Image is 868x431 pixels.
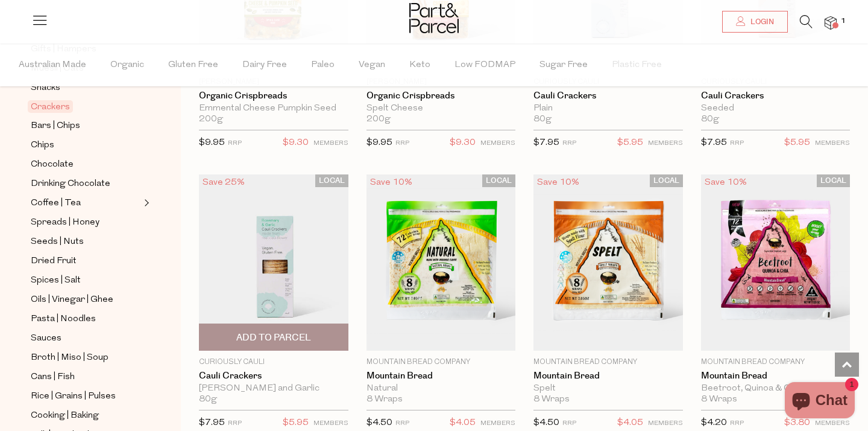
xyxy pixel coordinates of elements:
span: LOCAL [482,174,515,187]
div: Save 10% [701,174,750,191]
small: RRP [228,420,242,427]
a: Organic Crispbreads [199,91,348,101]
span: $7.95 [533,138,559,147]
small: MEMBERS [480,140,515,147]
div: Save 25% [199,174,248,191]
span: $3.80 [784,415,810,431]
small: MEMBERS [815,420,850,427]
div: [PERSON_NAME] and Garlic [199,383,348,394]
a: Mountain Bread [366,371,516,382]
div: Seeded [701,103,851,114]
small: RRP [730,420,744,427]
span: Spices | Salt [31,273,81,288]
a: Login [722,11,788,33]
span: $5.95 [784,135,810,151]
span: LOCAL [315,174,348,187]
a: Snacks [31,80,140,95]
small: MEMBERS [313,140,348,147]
span: $9.30 [450,135,476,151]
span: Snacks [31,81,60,95]
a: Chocolate [31,157,140,172]
span: $5.95 [283,415,309,431]
span: $5.95 [617,135,643,151]
div: Spelt Cheese [366,103,516,114]
span: Chips [31,138,54,153]
span: $4.50 [366,418,392,427]
span: 80g [533,114,552,125]
a: Cauli Crackers [199,371,348,382]
a: Drinking Chocolate [31,176,140,191]
a: Crackers [31,100,140,114]
span: $4.05 [617,415,643,431]
span: $9.30 [283,135,309,151]
a: Chips [31,138,140,153]
span: $4.20 [701,418,727,427]
span: Paleo [311,44,335,86]
span: $4.50 [533,418,559,427]
img: Mountain Bread [701,174,851,351]
span: Cans | Fish [31,370,75,385]
span: 8 Wraps [366,394,403,405]
span: Sauces [31,331,61,346]
button: Expand/Collapse Coffee | Tea [141,196,149,210]
small: RRP [730,140,744,147]
img: Part&Parcel [409,3,459,33]
span: Crackers [28,100,73,113]
div: Save 10% [366,174,416,191]
a: Coffee | Tea [31,196,140,211]
div: Beetroot, Quinoa & Chia [701,383,851,394]
a: Cauli Crackers [701,91,851,101]
a: Broth | Miso | Soup [31,350,140,365]
span: Drinking Chocolate [31,177,110,191]
button: Add To Parcel [199,324,348,351]
div: Spelt [533,383,683,394]
span: 8 Wraps [701,394,737,405]
img: Mountain Bread [366,174,516,351]
span: $9.95 [199,138,225,147]
small: MEMBERS [480,420,515,427]
span: Dried Fruit [31,254,77,269]
a: Bars | Chips [31,118,140,133]
span: LOCAL [650,174,683,187]
span: Seeds | Nuts [31,235,84,249]
span: Plastic Free [612,44,662,86]
span: LOCAL [817,174,850,187]
small: RRP [228,140,242,147]
span: Spreads | Honey [31,215,99,230]
small: RRP [395,140,409,147]
span: Coffee | Tea [31,196,81,211]
span: 80g [701,114,719,125]
span: Pasta | Noodles [31,312,96,327]
a: Spices | Salt [31,273,140,288]
small: MEMBERS [815,140,850,147]
small: RRP [562,140,576,147]
a: Rice | Grains | Pulses [31,389,140,404]
p: Mountain Bread Company [533,357,683,368]
span: Broth | Miso | Soup [31,351,108,365]
a: Mountain Bread [533,371,683,382]
a: Pasta | Noodles [31,311,140,327]
span: Australian Made [19,44,86,86]
span: Keto [409,44,430,86]
span: Gluten Free [168,44,218,86]
span: 1 [838,16,849,27]
a: Cooking | Baking [31,408,140,423]
span: Dairy Free [242,44,287,86]
a: Oils | Vinegar | Ghee [31,292,140,307]
a: 1 [825,16,837,29]
span: Rice | Grains | Pulses [31,389,116,404]
a: Cans | Fish [31,369,140,385]
span: Sugar Free [539,44,588,86]
small: MEMBERS [313,420,348,427]
span: Vegan [359,44,385,86]
p: Curiously Cauli [199,357,348,368]
p: Mountain Bread Company [701,357,851,368]
small: RRP [562,420,576,427]
span: Login [747,17,774,27]
span: Cooking | Baking [31,409,99,423]
span: Organic [110,44,144,86]
span: Add To Parcel [236,331,311,344]
span: 200g [366,114,391,125]
div: Save 10% [533,174,583,191]
span: $4.05 [450,415,476,431]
